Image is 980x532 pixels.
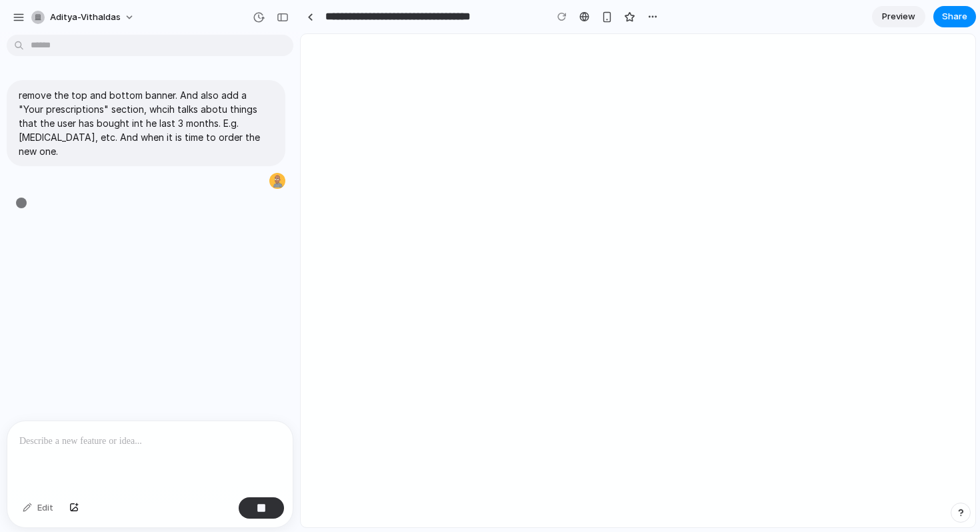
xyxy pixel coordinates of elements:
span: Preview [882,10,915,23]
span: aditya-vithaldas [50,11,121,24]
a: Preview [872,6,925,27]
span: Share [942,10,967,23]
button: Share [933,6,976,27]
button: aditya-vithaldas [26,7,141,28]
p: remove the top and bottom banner. And also add a "Your prescriptions" section, whcih talks abotu ... [19,88,273,158]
